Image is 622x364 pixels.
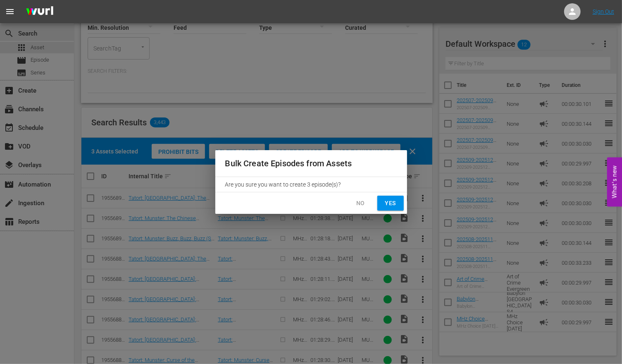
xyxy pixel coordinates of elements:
img: ans4CAIJ8jUAAAAAAAAAAAAAAAAAAAAAAAAgQb4GAAAAAAAAAAAAAAAAAAAAAAAAJMjXAAAAAAAAAAAAAAAAAAAAAAAAgAT5G... [20,2,60,22]
h2: Bulk Create Episodes from Assets [225,157,397,170]
span: Yes [384,198,397,208]
a: Sign Out [593,8,614,15]
span: No [354,198,367,208]
span: menu [5,7,15,17]
button: Open Feedback Widget [607,158,622,207]
button: No [348,196,374,211]
div: Are you sure you want to create 3 episode(s)? [215,177,407,192]
button: Yes [377,196,404,211]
